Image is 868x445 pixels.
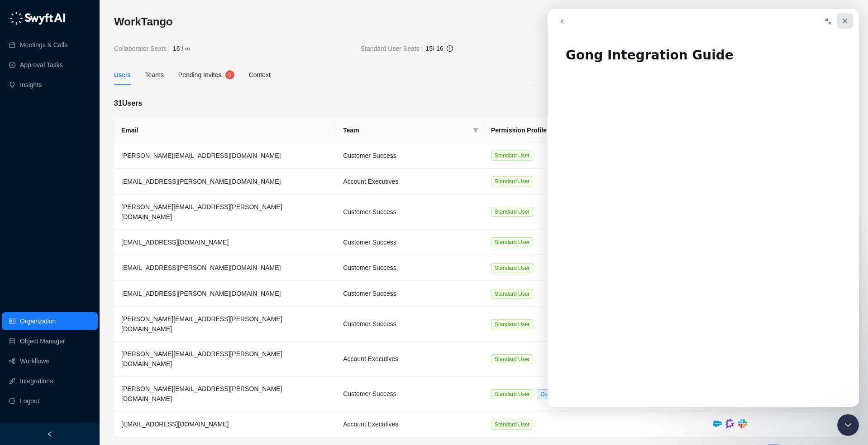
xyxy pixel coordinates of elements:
[121,421,229,428] span: [EMAIL_ADDRESS][DOMAIN_NAME]
[9,398,15,404] span: logout
[343,125,469,135] span: Team
[228,72,231,78] span: 5
[491,420,533,430] span: Standard User
[114,70,131,80] div: Users
[20,312,56,330] a: Organization
[9,11,66,25] img: logo-05li4sbe.png
[121,152,281,159] span: [PERSON_NAME][EMAIL_ADDRESS][DOMAIN_NAME]
[738,419,747,428] img: slack-Cn3INd-T.png
[491,389,533,399] span: Standard User
[491,237,533,247] span: Standard User
[491,151,533,161] span: Standard User
[114,118,336,143] th: Email
[725,419,734,429] img: gong-Dwh8HbPa.png
[491,289,533,299] span: Standard User
[145,70,164,80] div: Teams
[20,392,39,410] span: Logout
[20,372,53,390] a: Integrations
[837,414,859,436] iframe: Intercom live chat
[121,350,282,367] span: [PERSON_NAME][EMAIL_ADDRESS][PERSON_NAME][DOMAIN_NAME]
[336,342,484,377] td: Account Executives
[20,352,49,370] a: Workflows
[121,239,229,246] span: [EMAIL_ADDRESS][DOMAIN_NAME]
[121,203,282,220] span: [PERSON_NAME][EMAIL_ADDRESS][PERSON_NAME][DOMAIN_NAME]
[426,45,444,52] span: 15 / 16
[491,354,533,364] span: Standard User
[336,143,484,169] td: Customer Success
[173,44,190,54] span: 16 / ∞
[178,71,222,78] span: Pending Invites
[121,290,281,297] span: [EMAIL_ADDRESS][PERSON_NAME][DOMAIN_NAME]
[336,169,484,195] td: Account Executives
[473,127,478,133] span: filter
[114,15,731,29] h3: WorkTango
[121,385,282,402] span: [PERSON_NAME][EMAIL_ADDRESS][PERSON_NAME][DOMAIN_NAME]
[114,44,173,54] span: Collaborator Seats
[336,255,484,281] td: Customer Success
[484,118,706,143] th: Permission Profile
[121,315,282,333] span: [PERSON_NAME][EMAIL_ADDRESS][PERSON_NAME][DOMAIN_NAME]
[114,98,142,109] h5: 31 Users
[336,195,484,230] td: Customer Success
[20,36,67,54] a: Meetings & Calls
[336,307,484,342] td: Customer Success
[491,176,533,186] span: Standard User
[20,76,42,94] a: Insights
[225,70,234,79] sup: 5
[121,178,281,185] span: [EMAIL_ADDRESS][PERSON_NAME][DOMAIN_NAME]
[336,281,484,307] td: Customer Success
[713,421,722,427] img: salesforce-ChMvK6Xa.png
[491,207,533,217] span: Standard User
[491,263,533,273] span: Standard User
[336,411,484,437] td: Account Executives
[121,264,281,271] span: [EMAIL_ADDRESS][PERSON_NAME][DOMAIN_NAME]
[249,70,271,80] div: Context
[20,332,65,350] a: Object Manager
[548,9,859,407] iframe: Intercom live chat
[20,56,63,74] a: Approval Tasks
[447,45,453,52] span: info-circle
[336,230,484,255] td: Customer Success
[537,389,573,399] span: Collaborator
[471,123,480,137] span: filter
[336,377,484,411] td: Customer Success
[491,319,533,329] span: Standard User
[361,44,426,54] span: Standard User Seats
[47,431,53,437] span: left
